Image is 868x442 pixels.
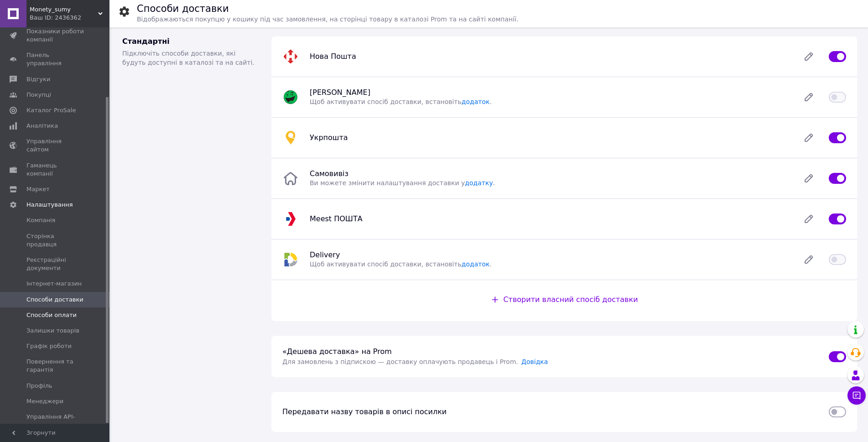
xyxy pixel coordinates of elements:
span: Підключіть способи доставки, які будуть доступні в каталозі та на сайті. [122,50,255,66]
span: Щоб активувати спосіб доставки, встановіть . [310,98,492,105]
span: Повернення та гарантія [26,358,84,374]
span: Компанія [26,216,55,224]
span: Способи доставки [26,296,83,304]
a: додаток [462,260,490,268]
span: «Дешева доставка» на Prom [282,347,392,356]
span: Для замовлень з підпискою — доставку оплачують продавець і Prom . [282,358,518,365]
span: Передавати назву товарів в описі посилки [282,407,447,416]
span: Відгуки [26,75,50,83]
span: Маркет [26,185,50,193]
span: Укрпошта [310,133,348,142]
span: Стандартні [122,37,170,46]
span: Нова Пошта [310,52,356,61]
span: Покупці [26,91,51,99]
span: Профіль [26,382,52,390]
span: Сторінка продавця [26,232,84,249]
span: Залишки товарів [26,327,79,335]
a: додатку [465,179,493,187]
a: додаток [462,98,490,105]
span: Аналітика [26,122,58,130]
span: Каталог ProSale [26,106,76,114]
span: Гаманець компанії [26,161,84,178]
span: Щоб активувати спосіб доставки, встановіть . [310,260,492,268]
span: Налаштування [26,201,73,209]
span: Способи оплати [26,311,77,319]
span: [PERSON_NAME] [310,88,370,97]
span: Панель управління [26,51,84,68]
span: Управління API-токенами [26,413,84,429]
a: Довідка [521,358,548,365]
span: Ви можете змінити налаштування доставки у . [310,179,495,187]
span: Delivery [310,250,340,259]
span: Відображаються покупцю у кошику під час замовлення, на сторінці товару в каталозі Prom та на сайт... [137,16,518,23]
span: Monety_sumy [30,5,98,14]
span: Інтернет-магазин [26,280,82,288]
span: Самовивіз [310,169,348,178]
span: Створити власний спосіб доставки [503,295,638,304]
span: Meest ПОШТА [310,214,363,223]
h1: Способи доставки [137,3,229,14]
span: Реєстраційні документи [26,256,84,272]
span: Графік роботи [26,342,72,350]
span: Менеджери [26,397,63,406]
span: Управління сайтом [26,137,84,154]
button: Чат з покупцем [847,386,866,405]
span: Показники роботи компанії [26,27,84,44]
div: Ваш ID: 2436362 [30,14,109,22]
